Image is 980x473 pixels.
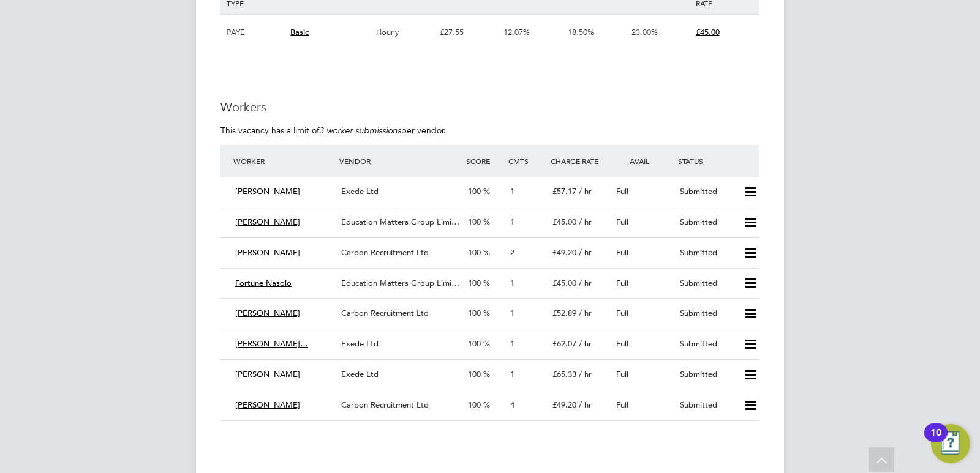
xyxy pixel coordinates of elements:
div: Submitted [675,304,739,324]
span: £62.07 [552,338,576,349]
span: Exede Ltd [341,369,379,379]
div: Submitted [675,182,739,202]
span: 1 [510,338,514,349]
span: Full [616,247,628,258]
div: 10 [930,433,941,449]
span: Fortune Nasolo [235,278,292,288]
span: 2 [510,247,514,258]
span: [PERSON_NAME]… [235,338,308,349]
span: £65.33 [552,369,576,379]
span: Carbon Recruitment Ltd [341,308,429,318]
span: 18.50% [568,27,594,37]
span: 100 [468,186,481,196]
div: Submitted [675,365,739,385]
span: Carbon Recruitment Ltd [341,400,429,410]
span: 1 [510,217,514,227]
div: Submitted [675,274,739,294]
span: [PERSON_NAME] [235,308,300,318]
span: [PERSON_NAME] [235,247,300,258]
span: £49.20 [552,247,576,258]
span: £45.00 [696,27,720,37]
span: 1 [510,186,514,196]
span: Full [616,400,628,410]
div: Submitted [675,212,739,233]
div: £27.55 [437,15,500,50]
span: / hr [579,278,592,288]
div: Submitted [675,243,739,263]
button: Open Resource Center, 10 new notifications [931,424,970,463]
span: / hr [579,186,592,196]
div: Score [463,150,505,172]
span: 4 [510,400,514,410]
div: Hourly [373,15,437,50]
span: Full [616,369,628,379]
div: Worker [230,150,336,172]
span: [PERSON_NAME] [235,400,300,410]
div: Charge Rate [548,150,611,172]
span: 100 [468,308,481,318]
span: 100 [468,247,481,258]
span: Full [616,217,628,227]
span: Full [616,338,628,349]
span: / hr [579,338,592,349]
span: 100 [468,400,481,410]
div: Vendor [336,150,463,172]
span: Exede Ltd [341,186,379,196]
div: PAYE [224,15,287,50]
span: Exede Ltd [341,338,379,349]
h3: Workers [221,99,759,115]
span: / hr [579,400,592,410]
span: Basic [290,27,309,37]
span: 100 [468,369,481,379]
span: 23.00% [631,27,658,37]
span: 100 [468,338,481,349]
div: Avail [611,150,675,172]
span: Full [616,308,628,318]
span: / hr [579,308,592,318]
em: 3 worker submissions [319,125,401,136]
span: £45.00 [552,278,576,288]
div: Submitted [675,395,739,415]
span: £52.89 [552,308,576,318]
span: Full [616,186,628,196]
span: £57.17 [552,186,576,196]
span: Education Matters Group Limi… [341,217,459,227]
div: Cmts [505,150,548,172]
div: Submitted [675,334,739,354]
span: 12.07% [503,27,530,37]
div: Status [675,150,759,172]
span: [PERSON_NAME] [235,186,300,196]
span: 1 [510,278,514,288]
span: £45.00 [552,217,576,227]
span: £49.20 [552,400,576,410]
p: This vacancy has a limit of per vendor. [221,125,759,136]
span: / hr [579,217,592,227]
span: / hr [579,369,592,379]
span: 100 [468,217,481,227]
span: Education Matters Group Limi… [341,278,459,288]
span: [PERSON_NAME] [235,369,300,379]
span: Full [616,278,628,288]
span: 1 [510,308,514,318]
span: 100 [468,278,481,288]
span: [PERSON_NAME] [235,217,300,227]
span: / hr [579,247,592,258]
span: 1 [510,369,514,379]
span: Carbon Recruitment Ltd [341,247,429,258]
